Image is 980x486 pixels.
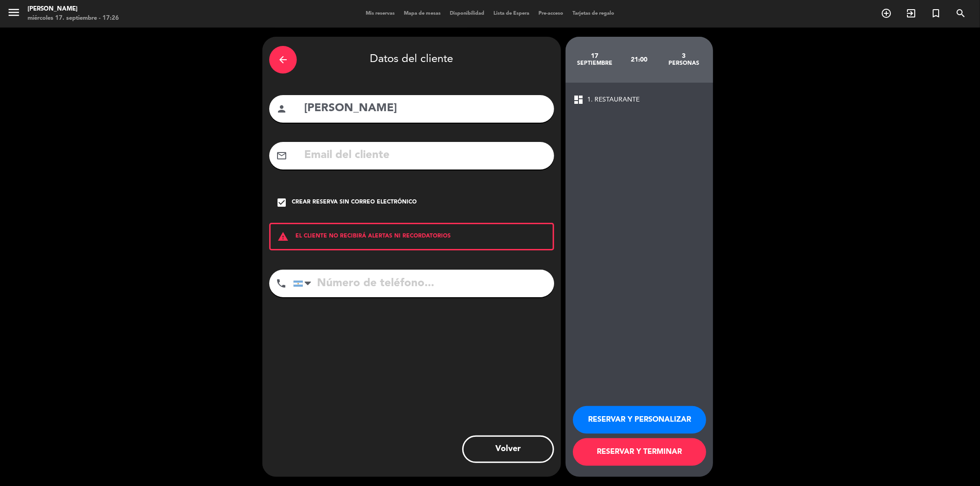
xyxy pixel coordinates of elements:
div: personas [662,60,706,67]
div: Datos del cliente [269,44,554,76]
span: Tarjetas de regalo [568,11,619,16]
div: 17 [572,52,617,60]
button: Volver [462,435,554,463]
span: Pre-acceso [534,11,568,16]
i: arrow_back [278,54,289,65]
i: person [276,103,287,114]
span: 1. RESTAURANTE [587,95,640,105]
i: turned_in_not [930,8,941,19]
i: search [955,8,966,19]
div: Crear reserva sin correo electrónico [292,198,417,207]
div: EL CLIENTE NO RECIBIRÁ ALERTAS NI RECORDATORIOS [269,223,554,250]
span: Mapa de mesas [399,11,445,16]
span: Lista de Espera [489,11,534,16]
div: miércoles 17. septiembre - 17:26 [28,14,119,23]
span: Disponibilidad [445,11,489,16]
i: phone [276,278,287,289]
i: check_box [276,197,287,208]
i: add_circle_outline [881,8,892,19]
i: exit_to_app [906,8,917,19]
span: Mis reservas [361,11,399,16]
button: RESERVAR Y PERSONALIZAR [573,406,706,434]
div: Argentina: +54 [294,270,315,297]
input: Número de teléfono... [293,270,554,297]
div: [PERSON_NAME] [28,5,119,14]
button: RESERVAR Y TERMINAR [573,438,706,466]
div: 3 [662,52,706,60]
button: menu [7,6,21,23]
i: mail_outline [276,150,287,161]
input: Nombre del cliente [303,99,547,118]
i: warning [271,231,295,242]
div: septiembre [572,60,617,67]
span: dashboard [573,94,584,105]
i: menu [7,6,21,19]
input: Email del cliente [303,146,547,165]
div: 21:00 [617,44,662,76]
